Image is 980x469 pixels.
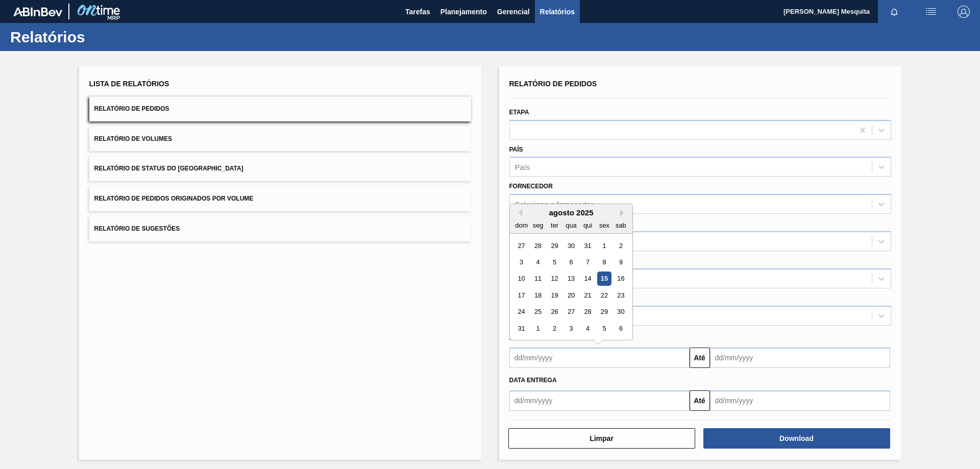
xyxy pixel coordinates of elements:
button: Relatório de Volumes [89,127,471,152]
label: País [509,146,523,153]
div: Choose quarta-feira, 6 de agosto de 2025 [564,255,578,269]
div: Choose quarta-feira, 20 de agosto de 2025 [564,288,578,302]
div: Choose sábado, 6 de setembro de 2025 [614,322,627,335]
span: Data entrega [509,377,557,384]
div: Choose segunda-feira, 18 de agosto de 2025 [531,288,545,302]
div: Choose domingo, 27 de julho de 2025 [514,239,528,253]
div: Choose terça-feira, 12 de agosto de 2025 [547,272,561,286]
img: userActions [925,6,937,18]
label: Fornecedor [509,183,553,190]
button: Até [690,348,710,368]
span: Relatório de Sugestões [94,225,180,232]
button: Previous Month [515,209,522,216]
div: Choose sábado, 16 de agosto de 2025 [614,272,627,286]
div: Choose quinta-feira, 31 de julho de 2025 [580,239,594,253]
div: Choose sexta-feira, 8 de agosto de 2025 [597,255,611,269]
div: Choose domingo, 24 de agosto de 2025 [514,305,528,319]
div: Choose quarta-feira, 30 de julho de 2025 [564,239,578,253]
div: Choose quinta-feira, 14 de agosto de 2025 [580,272,594,286]
div: Choose segunda-feira, 11 de agosto de 2025 [531,272,545,286]
div: Choose segunda-feira, 28 de julho de 2025 [531,239,545,253]
div: Choose domingo, 31 de agosto de 2025 [514,322,528,335]
div: Choose quinta-feira, 28 de agosto de 2025 [580,305,594,319]
span: Lista de Relatórios [89,80,169,88]
div: Choose quarta-feira, 3 de setembro de 2025 [564,322,578,335]
button: Relatório de Pedidos Originados por Volume [89,186,471,211]
span: Relatório de Pedidos Originados por Volume [94,195,254,202]
span: Relatório de Volumes [94,135,172,142]
div: sab [614,218,627,232]
input: dd/mm/yyyy [509,348,690,368]
span: Relatório de Status do [GEOGRAPHIC_DATA] [94,165,243,172]
div: Choose sexta-feira, 22 de agosto de 2025 [597,288,611,302]
div: Choose sexta-feira, 5 de setembro de 2025 [597,322,611,335]
span: Relatório de Pedidos [94,105,169,112]
div: Choose domingo, 3 de agosto de 2025 [514,255,528,269]
span: Relatório de Pedidos [509,80,597,88]
span: Gerencial [497,6,530,18]
input: dd/mm/yyyy [710,348,890,368]
button: Relatório de Sugestões [89,216,471,241]
input: dd/mm/yyyy [710,390,890,411]
h1: Relatórios [10,31,191,43]
img: Logout [958,6,970,18]
div: Choose domingo, 10 de agosto de 2025 [514,272,528,286]
label: Etapa [509,109,529,116]
div: qui [580,218,594,232]
button: Next Month [620,209,627,216]
div: Choose segunda-feira, 25 de agosto de 2025 [531,305,545,319]
img: TNhmsLtSVTkK8tSr43FrP2fwEKptu5GPRR3wAAAABJRU5ErkJggg== [13,7,62,16]
div: Choose segunda-feira, 4 de agosto de 2025 [531,255,545,269]
div: Choose domingo, 17 de agosto de 2025 [514,288,528,302]
div: agosto 2025 [510,208,632,217]
div: Choose quinta-feira, 21 de agosto de 2025 [580,288,594,302]
button: Notificações [878,5,911,19]
span: Planejamento [440,6,487,18]
div: dom [514,218,528,232]
button: Limpar [508,428,695,449]
div: seg [531,218,545,232]
div: Choose terça-feira, 19 de agosto de 2025 [547,288,561,302]
input: dd/mm/yyyy [509,390,690,411]
div: Choose sexta-feira, 15 de agosto de 2025 [597,272,611,286]
div: ter [547,218,561,232]
div: Choose segunda-feira, 1 de setembro de 2025 [531,322,545,335]
div: month 2025-08 [513,237,629,337]
div: Choose sábado, 9 de agosto de 2025 [614,255,627,269]
div: Choose quinta-feira, 7 de agosto de 2025 [580,255,594,269]
div: Choose quarta-feira, 13 de agosto de 2025 [564,272,578,286]
button: Relatório de Pedidos [89,96,471,121]
div: Choose sábado, 30 de agosto de 2025 [614,305,627,319]
span: Tarefas [405,6,430,18]
div: País [515,163,530,171]
div: Choose terça-feira, 5 de agosto de 2025 [547,255,561,269]
button: Download [703,428,890,449]
span: Relatórios [540,6,575,18]
div: Choose terça-feira, 2 de setembro de 2025 [547,322,561,335]
div: sex [597,218,611,232]
button: Relatório de Status do [GEOGRAPHIC_DATA] [89,156,471,181]
button: Até [690,390,710,411]
div: Selecione o fornecedor [515,200,594,209]
div: Choose sexta-feira, 29 de agosto de 2025 [597,305,611,319]
div: Choose terça-feira, 29 de julho de 2025 [547,239,561,253]
div: Choose sábado, 23 de agosto de 2025 [614,288,627,302]
div: Choose quarta-feira, 27 de agosto de 2025 [564,305,578,319]
div: qua [564,218,578,232]
div: Choose terça-feira, 26 de agosto de 2025 [547,305,561,319]
div: Choose sábado, 2 de agosto de 2025 [614,239,627,253]
div: Choose quinta-feira, 4 de setembro de 2025 [580,322,594,335]
div: Choose sexta-feira, 1 de agosto de 2025 [597,239,611,253]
